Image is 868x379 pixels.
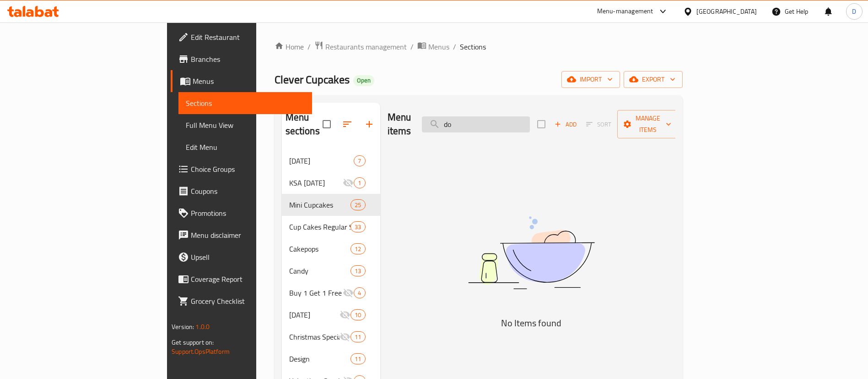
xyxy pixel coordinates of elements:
span: Sort items [580,117,617,132]
svg: Inactive section [343,177,354,188]
div: Buy 1 Get 1 Free4 [282,282,380,304]
div: items [350,221,365,232]
span: Coupons [191,186,305,197]
span: Full Menu View [186,120,305,131]
div: items [354,155,365,166]
span: 7 [354,157,365,165]
h5: No Items found [417,316,646,330]
span: Choice Groups [191,164,305,175]
div: KSA [DATE]1 [282,172,380,194]
div: Halloween [289,155,354,166]
span: 4 [354,289,365,297]
div: items [350,353,365,364]
li: / [453,41,456,52]
a: Promotions [171,202,312,224]
a: Edit Restaurant [171,26,312,48]
span: 1.0.0 [195,321,210,333]
div: Open [353,75,374,86]
span: 1 [354,179,365,187]
svg: Inactive section [340,331,350,342]
span: Version: [172,321,194,333]
span: Open [353,77,374,84]
button: Add [551,117,580,132]
span: Cup Cakes Regular Size [289,221,351,232]
a: Upsell [171,246,312,268]
a: Menu disclaimer [171,224,312,246]
span: Clever Cupcakes [275,69,350,90]
span: export [631,74,675,85]
a: Edit Menu [178,136,312,158]
span: Upsell [191,252,305,263]
span: Menus [193,76,305,87]
span: Edit Restaurant [191,32,305,43]
span: 11 [351,333,365,341]
span: Sections [186,98,305,109]
a: Menus [171,70,312,92]
div: Christmas Specials11 [282,326,380,348]
span: Promotions [191,208,305,219]
span: Sections [460,41,486,52]
div: [GEOGRAPHIC_DATA] [696,6,757,16]
nav: breadcrumb [275,41,683,53]
span: 25 [351,201,365,209]
a: Grocery Checklist [171,290,312,312]
div: Candy13 [282,260,380,282]
div: Menu-management [597,6,653,17]
span: Branches [191,54,305,65]
span: Edit Menu [186,142,305,153]
a: Menus [417,41,449,53]
input: search [422,116,530,132]
span: 33 [351,223,365,231]
div: items [350,199,365,210]
span: Coverage Report [191,274,305,285]
h2: Menu items [388,110,411,138]
span: Manage items [625,113,671,136]
span: 13 [351,267,365,275]
a: Full Menu View [178,114,312,136]
a: Restaurants management [314,41,407,53]
span: 12 [351,245,365,253]
span: Add item [551,117,580,132]
button: Add section [358,113,380,135]
span: Get support on: [172,336,214,348]
div: items [354,177,365,188]
span: Menu disclaimer [191,230,305,241]
div: National Day [289,309,340,320]
span: Design [289,353,351,364]
div: Design11 [282,348,380,370]
span: Christmas Specials [289,331,340,342]
div: items [354,287,365,298]
span: Mini Cupcakes [289,199,351,210]
span: [DATE] [289,155,354,166]
span: [DATE] [289,309,340,320]
a: Coupons [171,180,312,202]
span: KSA [DATE] [289,177,343,188]
button: export [624,71,683,88]
span: Buy 1 Get 1 Free [289,287,343,298]
a: Choice Groups [171,158,312,180]
div: items [350,331,365,342]
div: [DATE]7 [282,150,380,172]
span: 11 [351,355,365,363]
div: items [350,265,365,276]
button: import [561,71,620,88]
div: items [350,243,365,254]
svg: Inactive section [343,287,354,298]
img: dish.svg [417,192,646,313]
span: Cakepops [289,243,351,254]
a: Sections [178,92,312,114]
a: Support.OpsPlatform [172,346,230,357]
div: Mini Cupcakes25 [282,194,380,216]
span: import [569,74,613,85]
span: 10 [351,311,365,319]
span: Candy [289,265,351,276]
span: Grocery Checklist [191,296,305,307]
span: Sort sections [336,113,358,135]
